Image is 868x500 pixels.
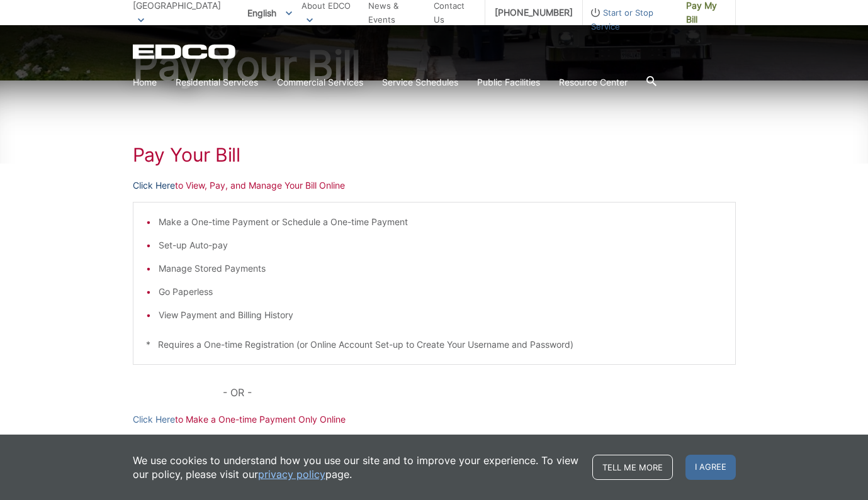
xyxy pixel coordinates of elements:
[477,75,540,89] a: Public Facilities
[176,75,258,89] a: Residential Services
[559,75,628,89] a: Resource Center
[133,44,237,59] a: EDCD logo. Return to the homepage.
[133,179,175,192] a: Click Here
[133,453,580,481] p: We use cookies to understand how you use our site and to improve your experience. To view our pol...
[159,215,723,229] li: Make a One-time Payment or Schedule a One-time Payment
[146,338,723,352] p: * Requires a One-time Registration (or Online Account Set-up to Create Your Username and Password)
[382,75,458,89] a: Service Schedules
[159,285,723,299] li: Go Paperless
[133,143,736,166] h1: Pay Your Bill
[133,413,736,426] p: to Make a One-time Payment Only Online
[159,238,723,252] li: Set-up Auto-pay
[258,467,325,481] a: privacy policy
[238,3,302,23] span: English
[133,413,175,426] a: Click Here
[223,384,735,401] p: - OR -
[277,75,363,89] a: Commercial Services
[133,75,157,89] a: Home
[159,262,723,275] li: Manage Stored Payments
[133,179,736,192] p: to View, Pay, and Manage Your Bill Online
[592,455,673,480] a: Tell me more
[159,308,723,322] li: View Payment and Billing History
